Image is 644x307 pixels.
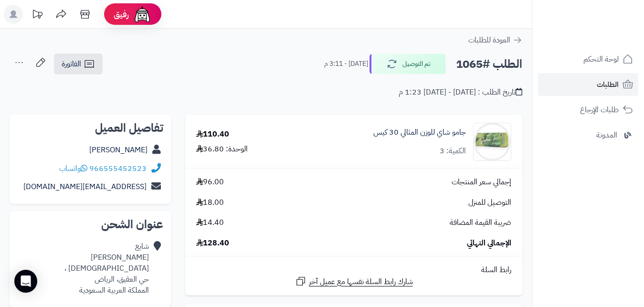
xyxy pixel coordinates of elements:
[583,53,619,66] span: لوحة التحكم
[17,219,163,230] h2: عنوان الشحن
[468,34,522,46] a: العودة للطلبات
[196,177,224,188] span: 96.00
[59,163,87,174] a: واتساب
[89,163,147,174] a: 966555452523
[196,197,224,208] span: 18.00
[538,124,638,147] a: المدونة
[467,238,511,249] span: الإجمالي النهائي
[309,276,413,287] span: شارك رابط السلة نفسها مع عميل آخر
[596,128,617,142] span: المدونة
[538,98,638,121] a: طلبات الإرجاع
[23,181,147,192] a: [EMAIL_ADDRESS][DOMAIN_NAME]
[89,144,148,156] a: [PERSON_NAME]
[456,54,522,74] h2: الطلب #1065
[580,103,619,116] span: طلبات الإرجاع
[373,127,466,138] a: جامو شاي للوزن المثالي 30 كيس
[474,123,511,161] img: 189364c41766c2b6c79b3169ca62c491fc5ab-90x90.jpg
[440,146,466,157] div: الكمية: 3
[450,217,511,228] span: ضريبة القيمة المضافة
[196,129,229,140] div: 110.40
[25,5,49,26] a: تحديثات المنصة
[399,87,522,98] div: تاريخ الطلب : [DATE] - [DATE] 1:23 م
[14,270,37,293] div: Open Intercom Messenger
[114,9,129,20] span: رفيق
[538,73,638,96] a: الطلبات
[17,122,163,134] h2: تفاصيل العميل
[196,238,229,249] span: 128.40
[468,197,511,208] span: التوصيل للمنزل
[64,241,149,296] div: شايع [PERSON_NAME] [DEMOGRAPHIC_DATA] ، حي العقيق، الرياض المملكة العربية السعودية
[324,59,368,69] small: [DATE] - 3:11 م
[196,144,248,155] div: الوحدة: 36.80
[597,78,619,91] span: الطلبات
[468,34,510,46] span: العودة للطلبات
[538,48,638,71] a: لوحة التحكم
[295,275,413,287] a: شارك رابط السلة نفسها مع عميل آخر
[196,217,224,228] span: 14.40
[54,53,103,74] a: الفاتورة
[133,5,152,24] img: ai-face.png
[452,177,511,188] span: إجمالي سعر المنتجات
[62,58,81,70] span: الفاتورة
[189,265,518,275] div: رابط السلة
[370,54,446,74] button: تم التوصيل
